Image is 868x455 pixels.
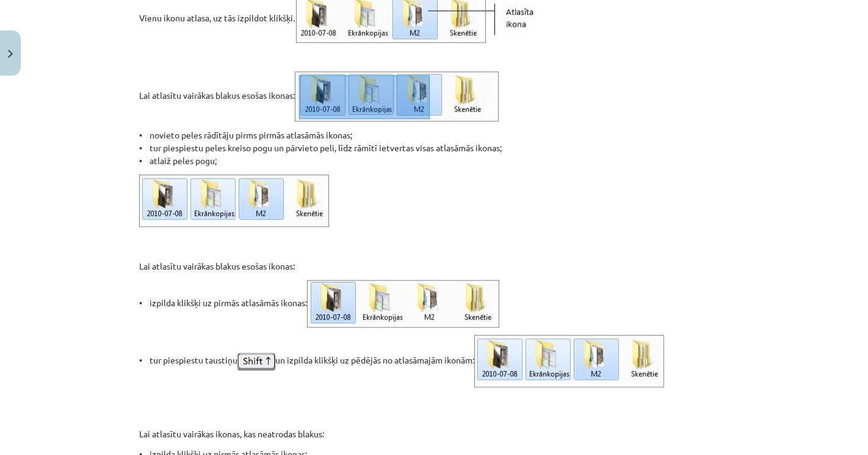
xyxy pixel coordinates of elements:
p: Lai atlasītu vairākas blakus esošas ikonas: [139,234,729,273]
img: icon-close-lesson-0947bae3869378f0d4975bcd49f059093ad1ed9edebbc8119c70593378902aed.svg [8,50,13,58]
p: Lai atlasītu vairākas blakus esošas ikonas: [139,71,729,121]
p: • izpilda klikšķi uz pirmās atlasāmās ikonas: [139,280,729,328]
p: • tur piespiestu taustiņu un izpilda klikšķi uz pēdējās no atlasāmajām ikonām: [139,335,729,387]
p: • novieto peles rādītāju pirms pirmās atlasāmās ikonas; • tur piespiestu peles kreiso pogu un pār... [139,129,729,167]
p: Lai atlasītu vairākas ikonas, kas neatrodas blakus: [139,415,729,440]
